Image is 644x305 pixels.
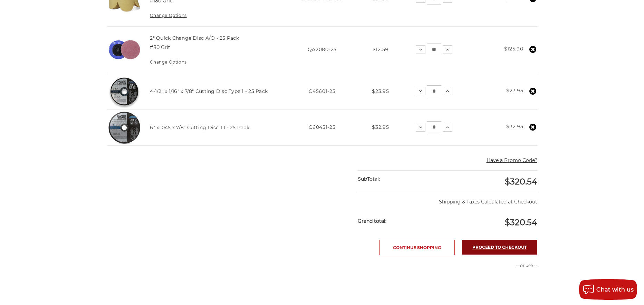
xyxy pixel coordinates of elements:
input: 4-1/2" x 1/16" x 7/8" Cutting Disc Type 1 - 25 Pack Quantity: [427,85,441,97]
div: SubTotal: [358,171,448,188]
input: 6" x .045 x 7/8" Cutting Disc T1 - 25 Pack Quantity: [427,121,441,133]
p: Shipping & Taxes Calculated at Checkout [358,193,537,206]
img: 4-1/2" x 1/16" x 7/8" Cutting Disc Type 1 - 25 Pack [107,74,142,108]
a: Change Options [150,59,186,65]
strong: Grand total: [358,218,386,224]
span: C60451-25 [309,124,335,130]
strong: $125.90 [504,46,523,52]
button: Have a Promo Code? [487,157,537,164]
a: 6" x .045 x 7/8" Cutting Disc T1 - 25 Pack [150,124,249,131]
img: 2" Quick Change Disc A/O - 25 Pack [107,32,142,67]
span: $23.95 [372,88,389,94]
a: Change Options [150,13,186,18]
input: 2" Quick Change Disc A/O - 25 Pack Quantity: [427,44,441,55]
p: -- or use -- [451,263,537,269]
strong: $23.95 [506,87,523,94]
span: Chat with us [596,286,634,293]
span: $12.59 [373,46,388,53]
button: Chat with us [579,279,637,300]
dd: #80 Grit [150,44,170,51]
span: $320.54 [505,217,537,227]
span: $32.95 [372,124,389,130]
a: Continue Shopping [379,240,455,255]
span: C45601-25 [309,88,335,94]
span: QA2080-25 [308,46,337,53]
a: 2" Quick Change Disc A/O - 25 Pack [150,35,239,41]
img: 6" x .045 x 7/8" Cutting Disc T1 [107,110,142,145]
strong: $32.95 [506,123,523,130]
iframe: PayPal-paypal [451,276,537,290]
a: 4-1/2" x 1/16" x 7/8" Cutting Disc Type 1 - 25 Pack [150,88,268,94]
a: Proceed to checkout [462,240,537,255]
span: $320.54 [505,177,537,187]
